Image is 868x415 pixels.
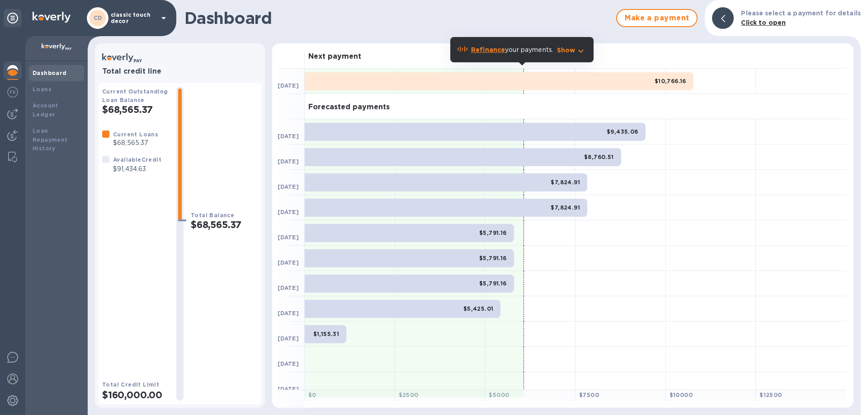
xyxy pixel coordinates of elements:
[7,87,18,98] img: Foreign exchange
[624,13,689,23] span: Make a payment
[278,259,299,266] b: [DATE]
[113,164,161,174] p: $91,434.63
[607,128,638,135] b: $9,435.08
[102,381,159,388] b: Total Credit Limit
[557,46,586,55] button: Show
[479,229,507,236] b: $5,791.16
[579,392,599,398] b: $ 7500
[102,67,258,76] h3: Total credit line
[102,104,169,115] h2: $68,565.37
[33,12,71,23] img: Logo
[278,284,299,291] b: [DATE]
[551,204,580,211] b: $7,824.91
[102,389,169,401] h2: $160,000.00
[113,156,161,163] b: Available Credit
[278,310,299,317] b: [DATE]
[616,9,698,27] button: Make a payment
[33,70,67,76] b: Dashboard
[102,88,168,103] b: Current Outstanding Loan Balance
[741,9,861,17] b: Please select a payment for details
[278,82,299,89] b: [DATE]
[111,12,156,24] p: classic touch decor
[113,131,158,138] b: Current Loans
[278,335,299,342] b: [DATE]
[184,9,612,28] h1: Dashboard
[278,183,299,190] b: [DATE]
[670,392,693,398] b: $ 10000
[278,158,299,165] b: [DATE]
[557,46,576,55] p: Show
[759,392,782,398] b: $ 12500
[191,219,258,230] h2: $68,565.37
[278,133,299,140] b: [DATE]
[278,209,299,215] b: [DATE]
[551,179,580,186] b: $7,824.91
[308,52,361,61] h3: Next payment
[33,127,68,152] b: Loan Repayment History
[278,386,299,392] b: [DATE]
[471,46,505,53] b: Refinance
[741,19,786,26] b: Click to open
[33,86,52,93] b: Loans
[471,45,553,55] p: your payments.
[479,255,507,261] b: $5,791.16
[94,14,102,21] b: CD
[479,280,507,287] b: $5,791.16
[308,103,390,112] h3: Forecasted payments
[278,360,299,367] b: [DATE]
[313,331,340,337] b: $1,155.31
[463,305,494,312] b: $5,425.01
[191,212,234,219] b: Total Balance
[655,78,686,84] b: $10,766.16
[278,234,299,241] b: [DATE]
[33,102,58,118] b: Account Ledger
[113,138,158,148] p: $68,565.37
[584,154,614,160] b: $8,760.51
